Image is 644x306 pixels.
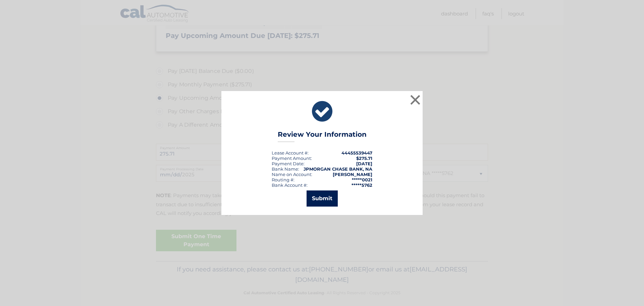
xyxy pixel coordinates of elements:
[333,172,372,177] strong: [PERSON_NAME]
[409,93,422,106] button: ×
[356,161,372,166] span: [DATE]
[272,161,305,166] div: :
[356,156,372,161] span: $275.71
[272,177,294,182] div: Routing #:
[341,150,372,156] strong: 44455539447
[278,130,367,142] h3: Review Your Information
[307,190,338,207] button: Submit
[272,150,309,156] div: Lease Account #:
[272,172,312,177] div: Name on Account:
[272,166,299,172] div: Bank Name:
[272,161,304,166] span: Payment Date
[272,156,312,161] div: Payment Amount:
[304,166,372,172] strong: JPMORGAN CHASE BANK, NA
[272,182,308,188] div: Bank Account #:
